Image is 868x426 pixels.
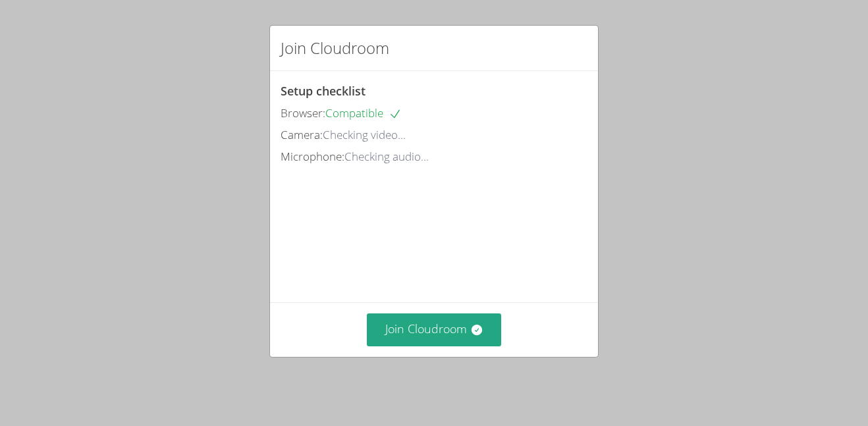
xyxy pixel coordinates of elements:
[323,127,406,142] span: Checking video...
[325,105,402,120] span: Compatible
[344,149,429,164] span: Checking audio...
[281,83,366,99] span: Setup checklist
[281,36,389,60] h2: Join Cloudroom
[281,105,325,120] span: Browser:
[367,313,502,346] button: Join Cloudroom
[281,149,344,164] span: Microphone:
[281,127,323,142] span: Camera:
